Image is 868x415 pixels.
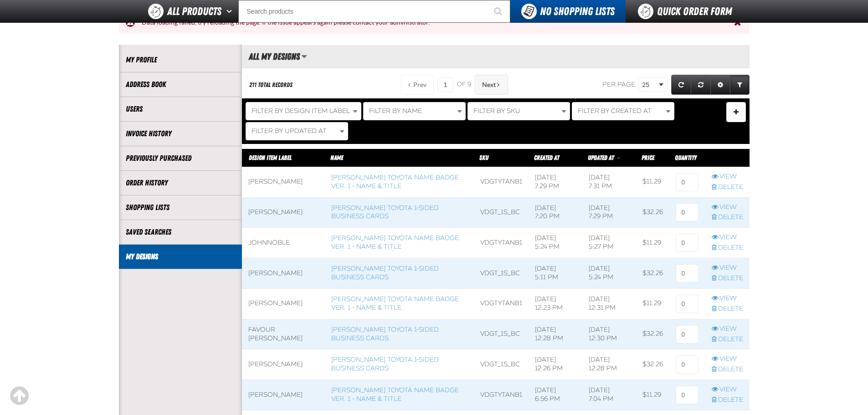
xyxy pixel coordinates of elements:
a: View row action [712,385,743,394]
a: Name [330,154,343,161]
a: View row action [712,355,743,364]
td: [DATE] 12:30 PM [582,319,636,349]
button: Manage grid views. Current view is All My Designs [301,49,307,64]
a: Expand or Collapse Grid Settings [710,75,730,95]
span: Next Page [482,81,496,88]
td: [DATE] 7:29 PM [529,167,582,197]
a: View row action [712,173,743,181]
a: Shopping Lists [126,202,235,213]
input: 0 [676,386,699,404]
span: Quantity [675,154,697,161]
td: $32.26 [636,258,669,289]
input: 0 [676,264,699,282]
input: 0 [676,173,699,191]
button: Filter By Name [363,102,466,120]
td: [DATE] 12:23 PM [529,288,582,319]
a: Reset grid action [691,75,711,95]
button: Expand or Collapse Filter Management drop-down [726,102,746,122]
td: [DATE] 7:04 PM [582,380,636,410]
span: of 9 [457,81,471,89]
a: [PERSON_NAME] Toyota 1-sided Business Cards [331,204,439,220]
a: View row action [712,264,743,272]
td: [DATE] 12:31 PM [582,288,636,319]
td: VDGT_1S_BC [474,319,529,349]
a: View row action [712,294,743,303]
span: All Products [167,3,221,20]
a: My Profile [126,55,235,65]
span: Design Item Label [249,154,292,161]
input: 0 [676,325,699,343]
button: Filter By Created At [572,102,674,120]
a: View row action [712,233,743,242]
input: 0 [676,203,699,221]
a: Delete row action [712,335,743,344]
span: Manage Filters [734,112,739,114]
td: [DATE] 12:26 PM [529,349,582,380]
span: 25 [642,80,657,90]
a: Delete row action [712,183,743,192]
td: VDGTYTANB1 [474,380,529,410]
td: $11.29 [636,288,669,319]
a: [PERSON_NAME] Toyota 1-sided Business Cards [331,326,439,342]
span: Filter By Design Item Label [252,107,350,115]
td: JohnNoble [242,228,325,258]
td: [PERSON_NAME] [242,258,325,289]
a: [PERSON_NAME] Toyota Name Badge Ver. 1 - Name & Title [331,386,459,403]
td: [PERSON_NAME] [242,197,325,228]
span: Filter By Created At [578,107,652,115]
button: Filter By SKU [467,102,570,120]
td: $11.29 [636,228,669,258]
a: Created At [534,154,559,161]
input: 0 [676,295,699,313]
td: [DATE] 12:28 PM [582,349,636,380]
a: Delete row action [712,365,743,374]
a: Delete row action [712,213,743,222]
td: $11.29 [636,167,669,197]
a: Previously Purchased [126,153,235,164]
a: Refresh grid action [671,75,691,95]
a: [PERSON_NAME] Toyota Name Badge Ver. 1 - Name & Title [331,234,459,251]
td: VDGTYTANB1 [474,228,529,258]
td: [DATE] 5:27 PM [582,228,636,258]
td: [PERSON_NAME] [242,288,325,319]
a: Delete row action [712,305,743,313]
div: 211 total records [249,81,293,89]
input: 0 [676,234,699,252]
td: [DATE] 6:56 PM [529,380,582,410]
input: 0 [676,355,699,374]
a: Delete row action [712,274,743,283]
td: VDGTYTANB1 [474,288,529,319]
button: Next Page [475,75,508,95]
a: Address Book [126,79,235,90]
a: Expand or Collapse Grid Filters [730,75,750,95]
div: Scroll to the top [9,386,29,406]
td: VDGT_1S_BC [474,258,529,289]
a: [PERSON_NAME] Toyota 1-sided Business Cards [331,356,439,372]
td: [PERSON_NAME] [242,349,325,380]
td: [DATE] 12:28 PM [529,319,582,349]
button: Filter By Updated At [246,122,348,140]
td: [DATE] 5:24 PM [582,258,636,289]
td: $32.26 [636,319,669,349]
td: VDGT_1S_BC [474,349,529,380]
a: Users [126,104,235,114]
span: Filter By SKU [473,107,520,115]
td: [PERSON_NAME] [242,380,325,410]
a: My Designs [126,251,235,262]
span: Filter By Name [369,107,422,115]
a: SKU [479,154,488,161]
a: Saved Searches [126,227,235,237]
td: [DATE] 7:31 PM [582,167,636,197]
td: [DATE] 5:24 PM [529,228,582,258]
td: VDGTYTANB1 [474,167,529,197]
button: Filter By Design Item Label [246,102,361,120]
td: [DATE] 7:29 PM [582,197,636,228]
td: Favour [PERSON_NAME] [242,319,325,349]
a: Invoice History [126,128,235,139]
a: Order History [126,178,235,188]
a: [PERSON_NAME] Toyota Name Badge Ver. 1 - Name & Title [331,295,459,312]
td: [DATE] 7:20 PM [529,197,582,228]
